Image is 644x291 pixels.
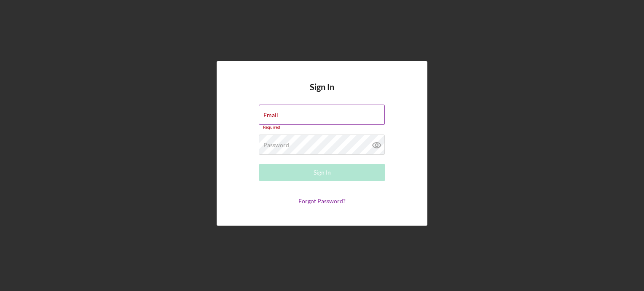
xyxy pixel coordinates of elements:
[263,112,278,119] label: Email
[310,82,334,105] h4: Sign In
[259,164,385,181] button: Sign In
[298,197,346,205] a: Forgot Password?
[259,125,385,130] div: Required
[263,142,289,148] label: Password
[314,164,331,181] div: Sign In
